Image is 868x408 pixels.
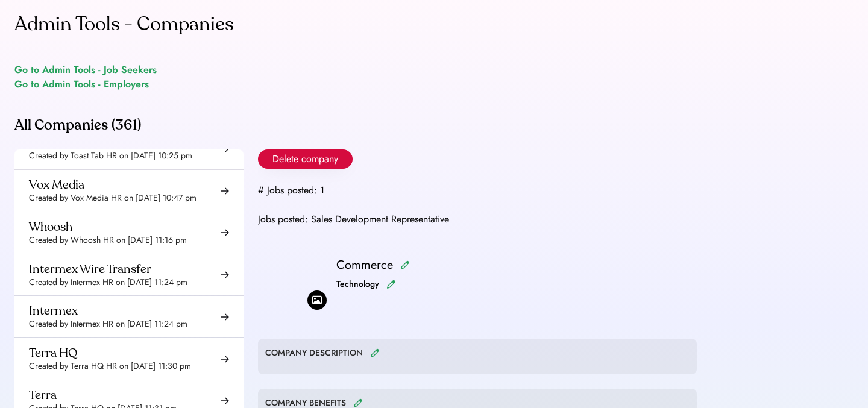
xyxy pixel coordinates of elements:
[14,77,149,92] a: Go to Admin Tools - Employers
[29,360,191,372] div: Created by Terra HQ HR on [DATE] 11:30 pm
[400,260,410,269] img: pencil.svg
[370,348,380,357] img: pencil.svg
[353,398,363,407] img: pencil.svg
[221,313,229,321] img: arrow-right-black.svg
[29,262,151,277] div: Intermex Wire Transfer
[386,280,396,289] img: pencil.svg
[258,149,353,169] button: Delete company
[14,10,234,39] div: Admin Tools - Companies
[221,355,229,363] img: arrow-right-black.svg
[29,318,187,330] div: Created by Intermex HR on [DATE] 11:24 pm
[29,303,78,318] div: Intermex
[29,277,187,289] div: Created by Intermex HR on [DATE] 11:24 pm
[258,212,449,227] div: Jobs posted: Sales Development Representative
[29,177,84,192] div: Vox Media
[29,150,192,162] div: Created by Toast Tab HR on [DATE] 10:25 pm
[29,192,197,204] div: Created by Vox Media HR on [DATE] 10:47 pm
[29,388,57,403] div: Terra
[14,116,697,135] div: All Companies (361)
[336,277,379,292] div: Technology
[258,183,324,198] div: # Jobs posted: 1
[336,257,393,272] div: Commerce
[265,347,363,359] div: COMPANY DESCRIPTION
[221,187,229,195] img: arrow-right-black.svg
[29,219,72,234] div: Whoosh
[221,228,229,237] img: arrow-right-black.svg
[258,241,327,310] img: yH5BAEAAAAALAAAAAABAAEAAAIBRAA7
[221,397,229,405] img: arrow-right-black.svg
[29,345,78,360] div: Terra HQ
[14,63,157,77] a: Go to Admin Tools - Job Seekers
[221,271,229,279] img: arrow-right-black.svg
[29,234,187,246] div: Created by Whoosh HR on [DATE] 11:16 pm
